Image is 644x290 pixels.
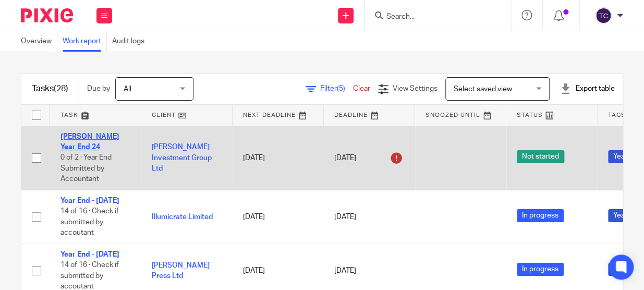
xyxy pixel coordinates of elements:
a: Illumicrate Limited [152,213,213,221]
a: [PERSON_NAME] Press Ltd [152,262,210,280]
a: Year End - [DATE] [60,197,119,204]
span: (28) [54,84,68,93]
span: Select saved view [454,86,512,93]
a: Overview [21,31,57,52]
span: View Settings [393,85,438,92]
input: Search [385,13,479,22]
span: All [124,86,131,93]
span: 14 of 16 · Check if submitted by accoutant [60,208,119,236]
td: [DATE] [233,126,324,190]
td: [DATE] [233,190,324,244]
div: [DATE] [334,212,405,222]
a: [PERSON_NAME] Investment Group Ltd [152,143,212,172]
a: Work report [63,31,107,52]
span: Filter [320,85,353,92]
a: Clear [353,85,370,92]
span: Tags [608,112,626,118]
span: Not started [517,150,564,163]
a: [PERSON_NAME] Year End 24 [60,133,119,151]
img: svg%3E [595,7,612,24]
span: 0 of 2 · Year End Submitted by Accountant [60,154,112,183]
span: In progress [517,209,564,222]
span: 14 of 16 · Check if submitted by accoutant [60,261,119,290]
img: Pixie [21,8,73,22]
h1: Tasks [32,83,68,94]
p: Due by [87,83,110,94]
div: [DATE] [334,265,405,276]
span: (5) [337,85,345,92]
a: Audit logs [112,31,150,52]
a: Year End - [DATE] [60,251,119,258]
div: [DATE] [334,150,405,166]
div: Export table [560,83,615,94]
span: In progress [517,263,564,276]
